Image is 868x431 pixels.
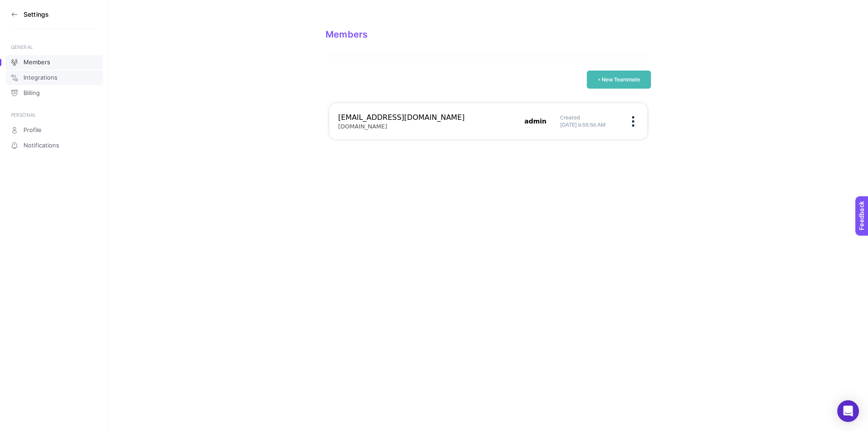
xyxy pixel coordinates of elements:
span: Notifications [24,142,59,149]
div: Members [325,29,651,40]
div: GENERAL [11,43,98,51]
a: Integrations [5,71,103,85]
div: PERSONAL [11,111,98,118]
h3: [EMAIL_ADDRESS][DOMAIN_NAME] [338,112,519,123]
h5: admin [524,117,547,126]
h5: [DOMAIN_NAME] [338,123,387,130]
h3: Settings [24,11,49,18]
span: Billing [24,90,40,97]
div: Open Intercom Messenger [837,400,859,422]
a: Notifications [5,138,103,153]
a: Profile [5,123,103,137]
h6: Created [560,114,619,121]
h5: [DATE] 9:55:56 AM [560,121,619,128]
a: Billing [5,86,103,100]
button: + New Teammate [587,71,651,89]
span: Profile [24,127,42,134]
span: Members [24,59,50,66]
span: Integrations [24,74,57,81]
a: Members [5,55,103,70]
span: Feedback [5,3,34,10]
img: menu icon [632,116,634,127]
